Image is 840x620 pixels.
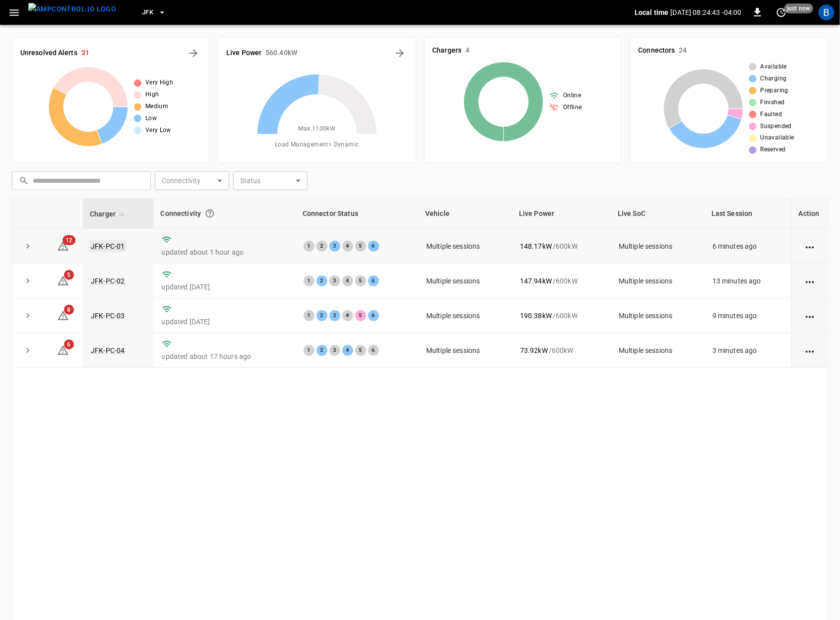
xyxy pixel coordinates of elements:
p: Local time [635,7,669,17]
button: expand row [20,274,35,288]
td: Multiple sessions [611,298,705,333]
span: Very High [145,78,174,88]
p: updated [DATE] [162,282,288,292]
div: 5 [355,276,366,286]
div: 1 [304,310,315,321]
span: Faulted [761,110,782,120]
h6: Connectors [639,45,675,56]
button: expand row [20,239,35,254]
td: Multiple sessions [611,333,705,368]
p: 148.17 kW [520,241,552,251]
p: 73.92 kW [520,345,548,355]
button: JFK [138,3,170,22]
div: action cell options [804,276,816,286]
span: Suspended [761,122,792,132]
th: Live SoC [611,199,705,229]
div: action cell options [804,241,816,251]
span: Max. 1100 kW [298,124,335,134]
td: 3 minutes ago [705,333,791,368]
div: 3 [329,345,340,356]
div: 4 [342,276,353,286]
div: 1 [304,345,315,356]
div: 2 [317,241,327,252]
a: 8 [57,311,69,319]
td: 6 minutes ago [705,229,791,264]
div: 2 [317,310,327,321]
div: profile-icon [819,4,835,20]
button: expand row [20,343,35,358]
div: 4 [342,310,353,321]
td: Multiple sessions [418,333,512,368]
div: 6 [368,276,379,286]
a: JFK-PC-04 [91,346,125,354]
h6: Unresolved Alerts [20,48,77,59]
div: 3 [329,241,340,252]
h6: Live Power [226,48,261,59]
a: JFK-PC-01 [89,240,127,252]
span: 12 [63,235,75,245]
h6: 24 [679,45,687,56]
span: Available [761,62,787,72]
span: just now [784,3,814,13]
a: 5 [57,276,69,284]
div: 6 [368,310,379,321]
p: updated about 17 hours ago [162,351,288,361]
div: 1 [304,276,315,286]
span: Charger [90,208,129,220]
th: Live Power [512,199,611,229]
span: Preparing [761,86,789,96]
div: 5 [355,345,366,356]
div: 5 [355,310,366,321]
div: action cell options [804,311,816,321]
a: JFK-PC-03 [91,312,125,320]
a: 12 [57,241,69,249]
td: Multiple sessions [418,229,512,264]
div: 4 [342,345,353,356]
td: Multiple sessions [418,264,512,298]
img: ampcontrol.io logo [28,3,116,15]
span: 6 [64,340,74,349]
div: 5 [355,241,366,252]
div: 3 [329,276,340,286]
span: Very Low [145,126,171,136]
span: JFK [142,7,153,18]
h6: Chargers [433,45,462,56]
div: 2 [317,276,327,286]
div: 3 [329,310,340,321]
a: JFK-PC-02 [91,277,125,285]
a: 6 [57,346,69,354]
p: 190.38 kW [520,311,552,321]
button: set refresh interval [774,4,789,20]
th: Connector Status [296,199,418,229]
h6: 31 [81,48,89,59]
p: updated [DATE] [162,317,288,327]
p: updated about 1 hour ago [162,247,288,257]
span: 5 [64,270,74,280]
button: All Alerts [186,45,201,61]
span: 8 [64,305,74,315]
div: Connectivity [161,205,289,222]
th: Action [791,199,828,229]
span: Reserved [761,145,786,155]
p: 147.94 kW [520,276,552,286]
h6: 560.40 kW [265,48,297,59]
span: Finished [761,98,785,108]
button: expand row [20,308,35,323]
span: Charging [761,74,787,84]
span: Low [145,114,157,124]
span: Medium [145,102,168,112]
div: / 600 kW [520,345,603,355]
td: 9 minutes ago [705,298,791,333]
h6: 4 [465,45,469,56]
span: Online [563,91,581,101]
th: Vehicle [418,199,512,229]
td: Multiple sessions [611,264,705,298]
button: Energy Overview [392,45,408,61]
p: [DATE] 08:24:43 -04:00 [671,7,742,17]
button: Connection between the charger and our software. [201,205,219,222]
div: 6 [368,345,379,356]
span: Offline [563,103,582,113]
div: 2 [317,345,327,356]
div: 4 [342,241,353,252]
div: 6 [368,241,379,252]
